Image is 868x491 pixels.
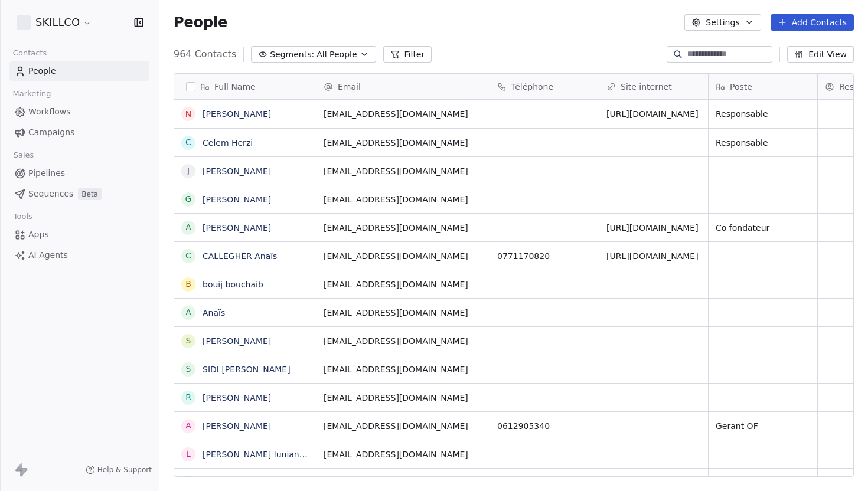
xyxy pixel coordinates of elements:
a: SequencesBeta [9,184,149,204]
span: Gerant OF [716,420,810,432]
span: Responsable [716,137,810,149]
div: N [185,108,191,120]
span: Sequences [28,188,73,200]
div: J [187,165,190,177]
span: Workflows [28,106,71,118]
span: People [28,65,56,77]
button: Settings [684,14,761,31]
span: Full Name [214,81,256,93]
span: Segments: [270,48,314,61]
span: Site internet [621,81,672,93]
span: Responsable [716,108,810,120]
span: Poste [730,81,752,93]
a: [URL][DOMAIN_NAME] [606,251,699,261]
a: [PERSON_NAME] [203,421,271,431]
span: [EMAIL_ADDRESS][DOMAIN_NAME] [324,477,482,489]
span: Email [338,81,361,93]
span: Apps [28,228,49,241]
div: A [185,306,191,319]
span: 0612905340 [497,420,592,432]
a: [URL][DOMAIN_NAME] [606,223,699,233]
a: Help & Support [86,465,152,474]
div: S [186,363,191,375]
div: r [185,391,191,404]
span: Sales [8,146,39,164]
a: Pipelines [9,163,149,183]
a: Celem Herzi [203,138,253,148]
span: People [174,14,227,31]
button: Edit View [787,46,854,63]
div: A [185,420,191,432]
span: [EMAIL_ADDRESS][DOMAIN_NAME] [324,392,482,404]
div: Site internet [599,74,708,99]
span: Marketing [8,85,56,103]
span: All People [316,48,357,61]
span: 964 Contacts [174,47,236,61]
button: SKILLCO [14,12,94,32]
a: Apps [9,225,149,244]
span: [EMAIL_ADDRESS][DOMAIN_NAME] [324,279,482,290]
a: Workflows [9,102,149,122]
a: SIDI [PERSON_NAME] [203,365,291,374]
div: grid [174,100,316,477]
span: [EMAIL_ADDRESS][DOMAIN_NAME] [324,165,482,177]
span: Help & Support [97,465,152,474]
span: 221 776323884 [497,477,592,489]
span: Pipelines [28,167,65,179]
a: bouij bouchaib [203,280,263,289]
span: [EMAIL_ADDRESS][DOMAIN_NAME] [324,364,482,375]
a: AI Agents [9,245,149,265]
div: Full Name [174,74,316,99]
button: Filter [383,46,432,63]
div: S [186,335,191,347]
a: [PERSON_NAME] [203,195,271,204]
div: A [185,221,191,234]
a: [PERSON_NAME] [203,109,271,119]
div: Poste [709,74,817,99]
a: Campaigns [9,123,149,142]
div: L [186,448,191,460]
span: AI Agents [28,249,68,261]
a: [PERSON_NAME] [203,223,271,233]
div: C [185,136,191,149]
a: CALLEGHER Anaïs [203,251,277,261]
span: [EMAIL_ADDRESS][DOMAIN_NAME] [324,307,482,319]
div: I [187,476,190,489]
span: [EMAIL_ADDRESS][DOMAIN_NAME] [324,335,482,347]
a: [PERSON_NAME] [203,336,271,346]
span: [EMAIL_ADDRESS][DOMAIN_NAME] [324,108,482,120]
span: Co fondateur [716,222,810,234]
a: [URL][DOMAIN_NAME] [606,109,699,119]
span: Tools [8,208,37,225]
span: [EMAIL_ADDRESS][DOMAIN_NAME] [324,137,482,149]
a: Anaïs [203,308,225,317]
span: SKILLCO [35,15,80,30]
div: Email [316,74,490,99]
span: [EMAIL_ADDRESS][DOMAIN_NAME] [324,449,482,460]
a: [PERSON_NAME] [203,166,271,176]
a: [PERSON_NAME] [203,393,271,402]
span: [EMAIL_ADDRESS][DOMAIN_NAME] [324,420,482,432]
a: [PERSON_NAME] lunianga [203,450,309,459]
div: G [185,193,192,205]
span: Campaigns [28,126,74,139]
button: Add Contacts [771,14,854,31]
span: Contacts [8,44,52,62]
span: Téléphone [511,81,553,93]
span: 0771170820 [497,250,592,262]
div: b [185,278,191,290]
a: People [9,61,149,81]
span: [EMAIL_ADDRESS][DOMAIN_NAME] [324,194,482,205]
span: [EMAIL_ADDRESS][DOMAIN_NAME] [324,250,482,262]
span: [EMAIL_ADDRESS][DOMAIN_NAME] [324,222,482,234]
div: C [185,250,191,262]
span: Beta [78,188,102,200]
div: Téléphone [490,74,599,99]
